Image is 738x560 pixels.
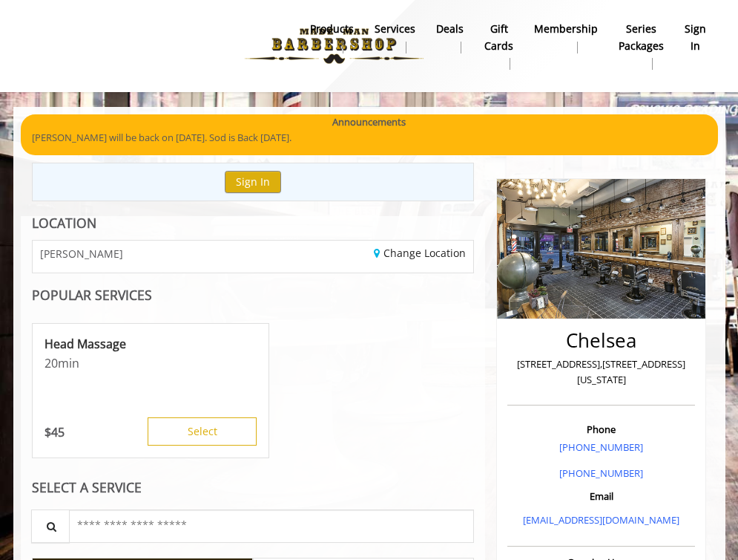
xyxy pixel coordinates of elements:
[45,336,257,352] p: Head Massage
[511,330,691,351] h2: Chelsea
[511,356,691,388] p: [STREET_ADDRESS],[STREET_ADDRESS][US_STATE]
[40,248,123,259] span: [PERSON_NAME]
[436,21,464,37] b: Deals
[559,440,643,454] a: [PHONE_NUMBER]
[523,513,679,527] a: [EMAIL_ADDRESS][DOMAIN_NAME]
[58,355,79,371] span: min
[608,19,674,74] a: Series packagesSeries packages
[534,21,598,37] b: Membership
[685,21,706,54] b: sign in
[31,509,70,543] button: Service Search
[426,19,474,57] a: DealsDeals
[232,5,436,87] img: Made Man Barbershop logo
[32,214,96,232] b: LOCATION
[332,114,406,130] b: Announcements
[524,19,608,57] a: MembershipMembership
[374,246,466,260] a: Change Location
[511,491,691,501] h3: Email
[32,130,707,146] p: [PERSON_NAME] will be back on [DATE]. Sod is Back [DATE].
[511,424,691,434] h3: Phone
[484,21,513,54] b: gift cards
[32,481,475,495] div: SELECT A SERVICE
[300,19,364,57] a: Productsproducts
[310,21,354,37] b: products
[559,466,643,480] a: [PHONE_NUMBER]
[45,424,51,440] span: $
[225,171,281,192] button: Sign In
[674,19,716,57] a: sign insign in
[364,19,426,57] a: ServicesServices
[375,21,415,37] b: Services
[32,286,152,304] b: POPULAR SERVICES
[45,355,257,371] p: 20
[148,417,257,446] button: Select
[474,19,524,74] a: Gift cardsgift cards
[45,424,65,440] p: 45
[619,21,664,54] b: Series packages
